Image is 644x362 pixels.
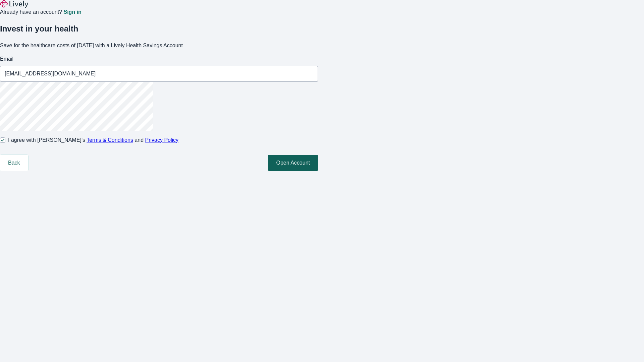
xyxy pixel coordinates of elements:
[87,137,133,143] a: Terms & Conditions
[145,137,179,143] a: Privacy Policy
[268,155,318,171] button: Open Account
[8,136,178,144] span: I agree with [PERSON_NAME]’s and
[63,9,81,15] a: Sign in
